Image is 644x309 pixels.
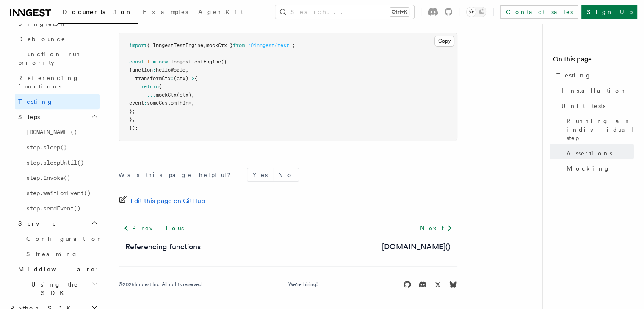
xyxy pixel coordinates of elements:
[466,7,486,17] button: Toggle dark mode
[15,70,100,94] a: Referencing functions
[248,42,292,48] span: "@inngest/test"
[198,8,243,15] span: AgentKit
[171,75,174,81] span: :
[221,59,227,65] span: ({
[273,168,299,181] button: No
[135,75,171,81] span: transformCtx
[390,8,409,16] kbd: Ctrl+K
[561,86,627,95] span: Installation
[567,164,610,173] span: Mocking
[191,100,194,106] span: ,
[18,74,79,90] span: Referencing functions
[191,92,194,98] span: ,
[15,277,100,301] button: Using the SDK
[26,205,80,212] span: step.sendEvent()
[563,161,634,176] a: Mocking
[177,92,191,98] span: (ctx)
[129,125,138,131] span: });
[567,149,612,157] span: Assertions
[233,42,245,48] span: from
[15,113,40,121] span: Steps
[558,83,634,98] a: Installation
[553,54,634,68] h4: On this page
[15,31,100,47] a: Debounce
[561,102,605,110] span: Unit tests
[23,140,100,155] a: step.sleep()
[119,281,203,288] div: © 2025 Inngest Inc. All rights reserved.
[23,124,100,140] a: [DOMAIN_NAME]()
[144,100,147,106] span: :
[18,20,66,27] span: Singleton
[153,67,156,73] span: :
[63,8,133,15] span: Documentation
[26,174,70,181] span: step.invoke()
[147,59,150,65] span: t
[15,280,92,297] span: Using the SDK
[434,36,454,47] button: Copy
[18,36,66,42] span: Debounce
[247,168,273,181] button: Yes
[553,68,634,83] a: Testing
[171,59,221,65] span: InngestTestEngine
[15,124,100,216] div: Steps
[415,221,457,236] a: Next
[194,75,197,81] span: {
[26,129,77,135] span: [DOMAIN_NAME]()
[129,116,132,122] span: }
[563,113,634,146] a: Running an individual step
[26,251,78,257] span: Streaming
[159,83,162,89] span: {
[15,219,57,228] span: Serve
[15,47,100,70] a: Function run priority
[18,98,53,105] span: Testing
[23,246,100,262] a: Streaming
[125,241,201,253] a: Referencing functions
[147,100,191,106] span: someCustomThing
[138,3,193,23] a: Examples
[174,75,188,81] span: (ctx)
[119,221,188,236] a: Previous
[129,100,144,106] span: event
[15,16,100,31] a: Singleton
[129,59,144,65] span: const
[558,98,634,113] a: Unit tests
[130,195,205,207] span: Edit this page on GitHub
[26,235,103,242] span: Configuration
[188,75,194,81] span: =>
[129,67,153,73] span: function
[23,231,100,246] a: Configuration
[18,51,82,66] span: Function run priority
[206,42,233,48] span: mockCtx }
[156,92,177,98] span: mockCtx
[119,171,237,179] p: Was this page helpful?
[288,281,318,288] a: We're hiring!
[26,159,84,166] span: step.sleepUntil()
[26,144,67,151] span: step.sleep()
[129,42,147,48] span: import
[275,5,414,19] button: Search...Ctrl+K
[185,67,188,73] span: ,
[153,59,156,65] span: =
[141,83,159,89] span: return
[567,117,634,142] span: Running an individual step
[292,42,295,48] span: ;
[147,42,203,48] span: { InngestTestEngine
[15,216,100,231] button: Serve
[193,3,248,23] a: AgentKit
[15,262,100,277] button: Middleware
[581,5,637,19] a: Sign Up
[563,146,634,161] a: Assertions
[119,195,205,207] a: Edit this page on GitHub
[147,92,156,98] span: ...
[23,185,100,201] a: step.waitForEvent()
[15,231,100,262] div: Serve
[23,155,100,170] a: step.sleepUntil()
[15,94,100,109] a: Testing
[129,108,135,114] span: };
[15,109,100,124] button: Steps
[26,190,91,196] span: step.waitForEvent()
[58,3,138,24] a: Documentation
[203,42,206,48] span: ,
[156,67,185,73] span: helloWorld
[500,5,578,19] a: Contact sales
